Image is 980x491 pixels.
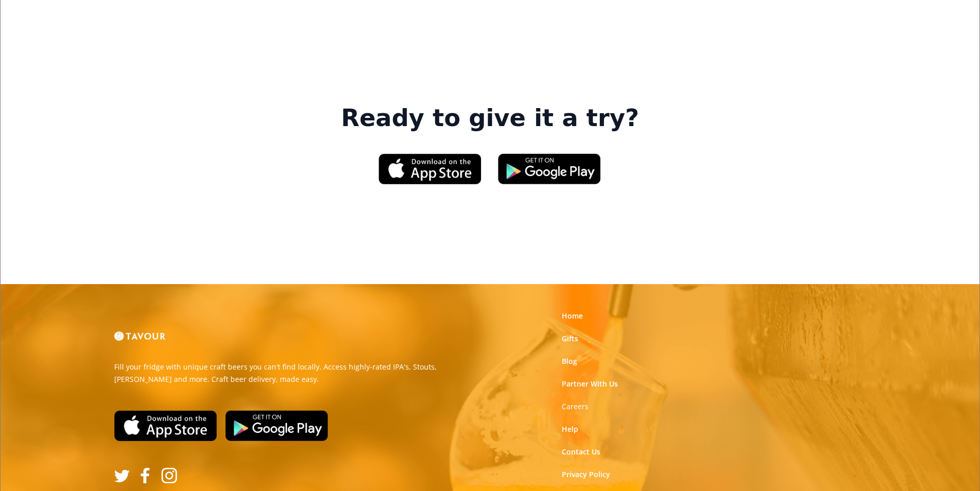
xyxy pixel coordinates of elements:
[562,424,578,434] a: Help
[562,469,610,480] a: Privacy Policy
[562,379,618,389] a: Partner With Us
[562,356,577,366] a: Blog
[341,104,639,133] strong: Ready to give it a try?
[562,447,600,457] a: Contact Us
[562,401,589,411] strong: Careers
[562,401,589,412] a: Careers
[114,361,483,385] p: Fill your fridge with unique craft beers you can't find locally. Access highly-rated IPA's, Stout...
[562,334,578,344] a: Gifts
[562,311,583,321] a: Home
